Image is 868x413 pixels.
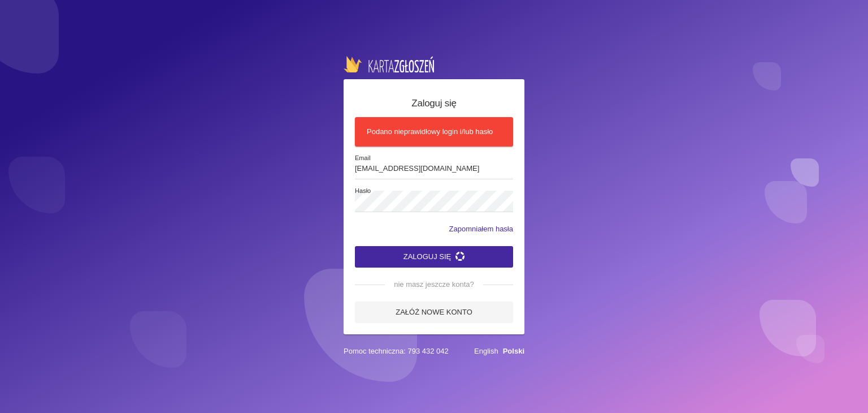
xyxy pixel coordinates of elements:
[344,56,434,72] img: logo-karta.png
[474,347,498,355] a: English
[449,223,513,235] a: Zapomniałem hasła
[355,153,520,163] span: Email
[355,186,520,196] span: Hasło
[503,347,524,355] a: Polski
[385,279,483,290] span: nie masz jeszcze konta?
[344,346,449,357] span: Pomoc techniczna: 793 432 042
[355,117,513,147] div: Podano nieprawidłowy login i/lub hasło
[355,191,513,212] input: Hasło
[355,302,513,323] a: Załóż nowe konto
[355,96,513,111] h5: Zaloguj się
[355,246,513,268] button: Zaloguj się
[355,158,513,179] input: Email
